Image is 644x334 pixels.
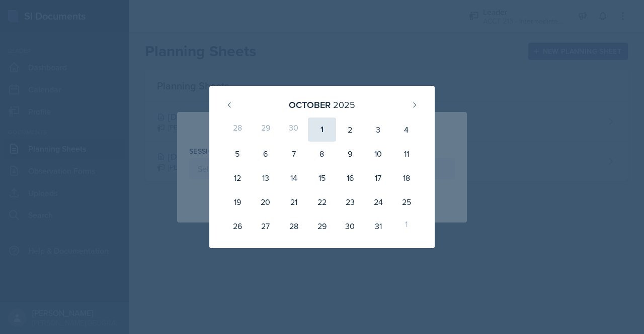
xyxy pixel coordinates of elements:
div: 28 [280,214,308,238]
div: 19 [223,190,252,214]
div: 20 [252,190,280,214]
div: 10 [364,142,392,166]
div: 16 [336,166,364,190]
div: 8 [308,142,336,166]
div: 14 [280,166,308,190]
div: 31 [364,214,392,238]
div: 12 [223,166,252,190]
div: 2 [336,118,364,142]
div: 2025 [333,98,355,112]
div: 15 [308,166,336,190]
div: 9 [336,142,364,166]
div: 29 [308,214,336,238]
div: 22 [308,190,336,214]
div: 28 [223,118,252,142]
div: October [289,98,331,112]
div: 21 [280,190,308,214]
div: 5 [223,142,252,166]
div: 30 [280,118,308,142]
div: 29 [252,118,280,142]
div: 26 [223,214,252,238]
div: 24 [364,190,392,214]
div: 23 [336,190,364,214]
div: 6 [252,142,280,166]
div: 1 [308,118,336,142]
div: 11 [392,142,421,166]
div: 13 [252,166,280,190]
div: 27 [252,214,280,238]
div: 18 [392,166,421,190]
div: 7 [280,142,308,166]
div: 30 [336,214,364,238]
div: 25 [392,190,421,214]
div: 1 [392,214,421,238]
div: 4 [392,118,421,142]
div: 3 [364,118,392,142]
div: 17 [364,166,392,190]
